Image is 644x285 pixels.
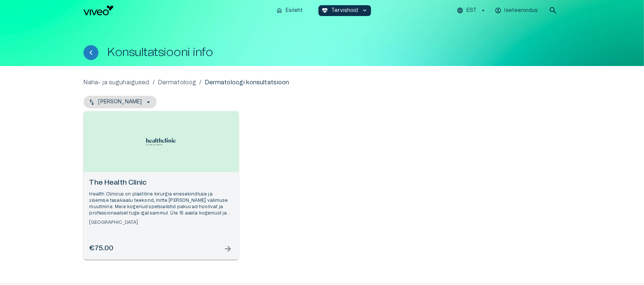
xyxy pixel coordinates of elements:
[84,111,239,260] a: Open selected supplier available booking dates
[84,96,157,108] button: [PERSON_NAME]
[89,219,233,226] h6: [GEOGRAPHIC_DATA]
[89,191,233,217] p: Health Clinicus on plastiline kirurgia enesekindluse ja sisemise tasakaalu teekond, mitte [PERSON...
[456,5,487,16] button: EST
[331,7,358,15] p: Tervishoid
[146,136,176,148] img: The Health Clinic logo
[273,5,307,16] button: homeEsileht
[318,5,371,16] button: ecg_heartTervishoidkeyboard_arrow_down
[107,46,213,59] h1: Konsultatsiooni info
[224,244,233,253] span: arrow_forward
[205,78,289,87] p: Dermatoloogi konsultatsioon
[89,244,114,254] h6: €75.00
[546,3,561,18] button: open search modal
[89,178,233,188] h6: The Health Clinic
[286,7,303,15] p: Esileht
[494,5,540,16] button: Iseteenindus
[361,7,368,14] span: keyboard_arrow_down
[84,78,150,87] a: Naha- ja suguhaigused
[276,7,283,14] span: home
[505,7,538,15] p: Iseteenindus
[549,6,558,15] span: search
[153,78,155,87] p: /
[158,78,197,87] a: Dermatoloog
[84,45,98,60] button: Tagasi
[98,98,142,106] p: [PERSON_NAME]
[84,6,113,15] img: Viveo logo
[199,78,201,87] p: /
[466,7,477,15] p: EST
[84,6,270,15] a: Navigate to homepage
[321,7,328,14] span: ecg_heart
